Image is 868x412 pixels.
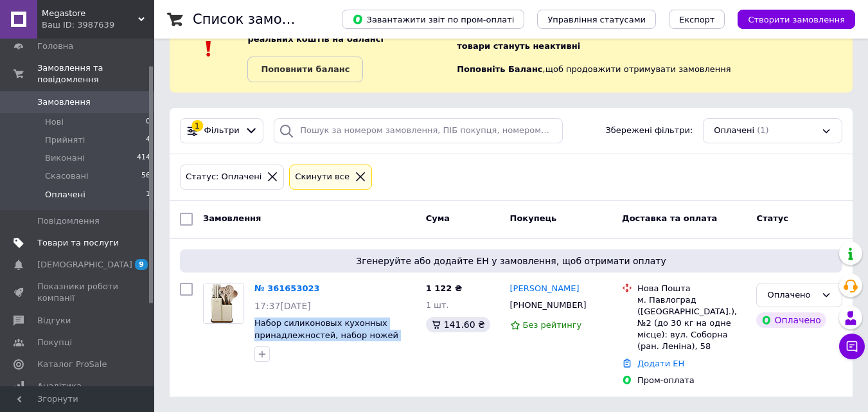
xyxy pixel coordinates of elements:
[247,57,363,82] a: Поповнити баланс
[261,64,350,74] b: Поповнити баланс
[37,381,82,392] span: Аналітика
[42,8,138,19] span: Megastore
[37,96,91,108] span: Замовлення
[37,215,100,227] span: Повідомлення
[756,312,826,328] div: Оплачено
[714,125,754,137] span: Оплачені
[191,120,203,132] div: 1
[748,15,845,24] span: Створити замовлення
[523,320,582,330] span: Без рейтингу
[37,315,71,327] span: Відгуки
[679,15,715,24] span: Експорт
[457,64,542,74] b: Поповніть Баланс
[254,318,398,352] a: Набор силиконовых кухонных принадлежностей, набор ножей Magio MG-1097I 12 предметов
[637,283,746,294] div: Нова Пошта
[254,301,311,311] span: 17:37[DATE]
[141,170,150,182] span: 56
[738,10,855,29] button: Створити замовлення
[37,40,73,52] span: Головна
[183,170,264,184] div: Статус: Оплачені
[510,283,580,295] a: [PERSON_NAME]
[342,10,524,29] button: Завантажити звіт по пром-оплаті
[45,116,64,128] span: Нові
[204,125,240,137] span: Фільтри
[457,24,534,39] span: Через 4 дні
[457,41,580,51] b: товари стануть неактивні
[767,289,816,302] div: Оплачено
[185,255,837,267] span: Згенеруйте або додайте ЕН у замовлення, щоб отримати оплату
[839,334,865,359] button: Чат з покупцем
[45,152,85,164] span: Виконані
[45,189,85,201] span: Оплачені
[193,12,323,27] h1: Список замовлень
[135,259,148,270] span: 9
[537,10,656,29] button: Управління статусами
[45,170,89,182] span: Скасовані
[37,62,154,85] span: Замовлення та повідомлення
[37,259,132,271] span: [DEMOGRAPHIC_DATA]
[637,375,746,386] div: Пром-оплата
[37,337,72,348] span: Покупці
[426,300,449,310] span: 1 шт.
[37,359,107,370] span: Каталог ProSale
[725,14,855,24] a: Створити замовлення
[42,19,154,31] div: Ваш ID: 3987639
[605,125,693,137] span: Збережені фільтри:
[508,297,589,314] div: [PHONE_NUMBER]
[622,213,717,223] span: Доставка та оплата
[146,134,150,146] span: 4
[510,213,557,223] span: Покупець
[203,283,244,324] a: Фото товару
[756,213,788,223] span: Статус
[247,34,384,44] b: реальних коштів на балансі
[426,213,450,223] span: Cума
[146,116,150,128] span: 0
[426,317,490,332] div: 141.60 ₴
[426,283,462,293] span: 1 122 ₴
[45,134,85,146] span: Прийняті
[637,359,684,368] a: Додати ЕН
[204,283,244,323] img: Фото товару
[637,294,746,353] div: м. Павлоград ([GEOGRAPHIC_DATA].), №2 (до 30 кг на одне місце): вул. Соборна (ран. Леніна), 58
[274,118,562,143] input: Пошук за номером замовлення, ПІБ покупця, номером телефону, Email, номером накладної
[37,281,119,304] span: Показники роботи компанії
[146,189,150,201] span: 1
[757,125,768,135] span: (1)
[199,39,218,58] img: :exclamation:
[137,152,150,164] span: 414
[37,237,119,249] span: Товари та послуги
[457,15,853,82] div: , щоб продовжити отримувати замовлення
[547,15,646,24] span: Управління статусами
[352,13,514,25] span: Завантажити звіт по пром-оплаті
[254,283,320,293] a: № 361653023
[669,10,725,29] button: Експорт
[292,170,352,184] div: Cкинути все
[203,213,261,223] span: Замовлення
